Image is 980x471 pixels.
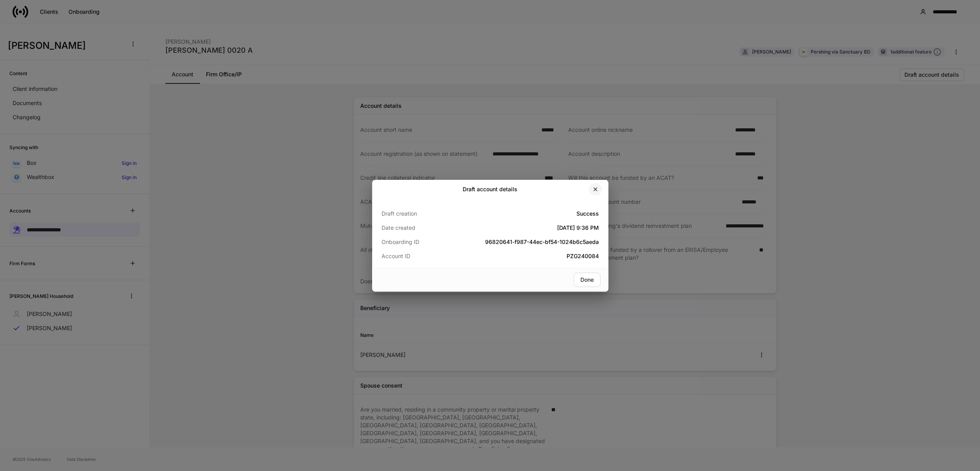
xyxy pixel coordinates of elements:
[454,224,599,232] h5: [DATE] 9:36 PM
[454,238,599,246] h5: 96820641-f987-44ec-bf54-1024b6c5aeda
[382,238,454,246] p: Onboarding ID
[580,277,594,283] div: Done
[574,273,600,287] button: Done
[382,224,454,232] p: Date created
[382,210,454,218] p: Draft creation
[382,252,454,260] p: Account ID
[454,210,599,218] h5: Success
[463,185,517,193] h2: Draft account details
[454,252,599,260] h5: PZG240084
